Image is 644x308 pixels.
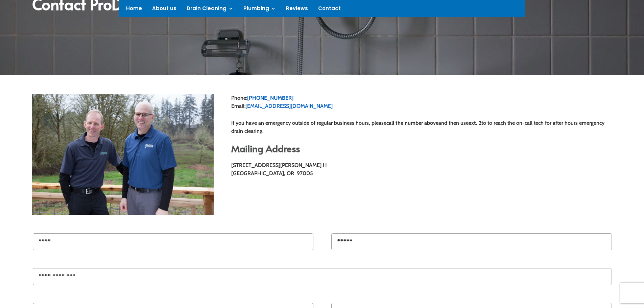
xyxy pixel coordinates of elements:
[231,170,313,176] span: [GEOGRAPHIC_DATA], OR 97005
[245,103,333,109] a: [EMAIL_ADDRESS][DOMAIN_NAME]
[231,162,327,168] span: [STREET_ADDRESS][PERSON_NAME] H
[247,95,293,101] a: [PHONE_NUMBER]
[32,94,214,215] img: _MG_4209 (1)
[231,103,245,109] span: Email:
[318,6,341,14] a: Contact
[231,120,604,134] span: to to reach the on-call tech for after hours emergency drain clearing.
[231,95,247,101] span: Phone:
[126,6,142,14] a: Home
[438,120,469,126] span: and then use
[286,6,308,14] a: Reviews
[187,6,233,14] a: Drain Cleaning
[243,6,276,14] a: Plumbing
[231,144,612,157] h2: Mailing Address
[152,6,176,14] a: About us
[386,120,438,126] strong: call the number above
[469,120,481,126] strong: ext. 2
[231,120,386,126] span: If you have an emergency outside of regular business hours, please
